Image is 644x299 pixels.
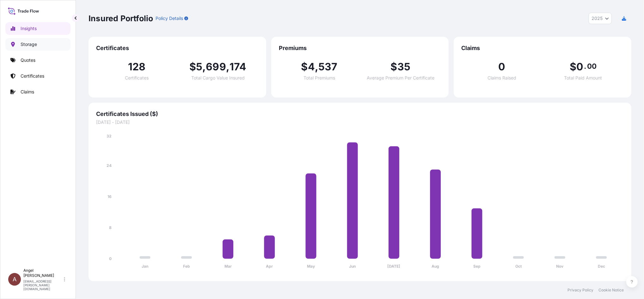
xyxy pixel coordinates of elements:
p: Claims [21,89,34,95]
tspan: Sep [473,264,481,269]
span: 128 [128,62,146,72]
span: 2025 [592,15,603,22]
span: , [202,62,206,72]
a: Quotes [5,54,71,67]
span: , [226,62,230,72]
a: Claims [5,86,71,98]
button: Year Selector [589,13,612,24]
span: Premiums [279,44,441,52]
span: 174 [230,62,247,72]
span: 00 [587,64,597,69]
tspan: [DATE] [388,264,401,269]
span: , [315,62,318,72]
a: Insights [5,22,71,35]
span: Claims Raised [488,76,516,80]
tspan: Apr [266,264,273,269]
p: Insured Portfolio [89,13,153,23]
span: Certificates Issued ($) [96,110,624,118]
tspan: 0 [109,256,112,261]
span: Average Premium Per Certificate [367,76,434,80]
span: Certificates [96,44,259,52]
tspan: Dec [598,264,605,269]
tspan: Feb [183,264,190,269]
p: [EMAIL_ADDRESS][PERSON_NAME][DOMAIN_NAME] [23,279,63,291]
tspan: 16 [107,194,112,199]
span: 4 [308,62,315,72]
tspan: May [307,264,315,269]
span: 0 [499,62,506,72]
tspan: Mar [224,264,232,269]
span: Certificates [125,76,149,80]
p: Certificates [21,73,44,79]
p: Policy Details [156,15,183,22]
span: [DATE] - [DATE] [96,119,624,125]
span: Total Cargo Value Insured [191,76,245,80]
span: A [13,276,16,283]
span: 699 [206,62,226,72]
span: $ [301,62,308,72]
tspan: Aug [432,264,439,269]
tspan: Jan [142,264,148,269]
span: $ [391,62,397,72]
span: 537 [318,62,338,72]
p: Angel [PERSON_NAME] [23,268,63,278]
span: 0 [576,62,583,72]
tspan: Nov [556,264,564,269]
span: Total Premiums [304,76,335,80]
span: $ [189,62,196,72]
tspan: Jun [349,264,356,269]
span: Total Paid Amount [564,76,602,80]
tspan: Oct [515,264,522,269]
a: Cookie Notice [598,288,624,293]
span: 5 [196,62,202,72]
tspan: 8 [109,225,112,230]
span: 35 [397,62,410,72]
tspan: 32 [107,134,112,138]
p: Insights [21,25,37,32]
a: Storage [5,38,71,51]
p: Quotes [21,57,35,63]
span: . [584,64,586,69]
p: Storage [21,41,37,48]
tspan: 24 [107,163,112,168]
span: $ [570,62,576,72]
a: Certificates [5,70,71,82]
a: Privacy Policy [567,288,593,293]
span: Claims [461,44,624,52]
